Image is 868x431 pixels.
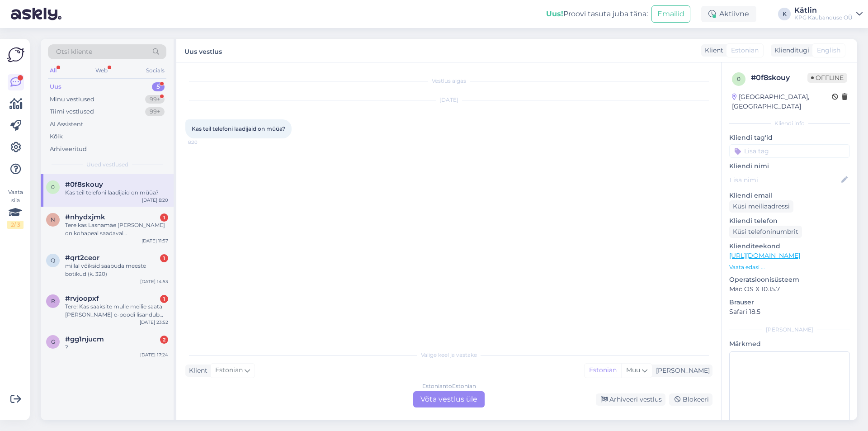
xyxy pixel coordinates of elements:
div: Tere kas Lasnamäe [PERSON_NAME] on kohapeal saadaval juukseairgendaja mis Teil siin kodulehel ole... [65,221,168,237]
div: 5 [152,82,165,91]
span: Estonian [215,365,243,375]
div: 99+ [145,107,165,116]
div: [DATE] 8:20 [142,197,168,204]
span: #nhydxjmk [65,213,105,221]
span: r [51,298,55,304]
div: Klient [701,46,723,55]
div: Klienditugi [771,46,809,55]
span: Otsi kliente [56,47,92,57]
div: All [48,65,58,76]
p: Brauser [729,298,850,307]
div: [DATE] 14:53 [140,278,168,285]
div: Minu vestlused [50,95,94,104]
div: Proovi tasuta juba täna: [546,9,648,19]
div: 2 / 3 [7,221,24,229]
div: Arhiveeri vestlus [596,393,665,406]
div: [PERSON_NAME] [729,326,850,334]
span: n [51,216,55,223]
div: Aktiivne [701,6,756,22]
span: English [817,46,840,55]
div: Tiimi vestlused [50,107,94,116]
div: # 0f8skouy [751,72,807,83]
div: Vaata siia [7,188,24,229]
p: Klienditeekond [729,242,850,251]
span: g [51,338,55,345]
p: Märkmed [729,339,850,349]
div: [PERSON_NAME] [652,366,710,375]
input: Lisa tag [729,144,850,158]
div: 99+ [145,95,165,104]
div: 2 [160,336,168,344]
div: Kätlin [794,7,853,14]
div: Klient [185,366,208,375]
div: millal võiksid saabuda meeste botikud (k. 320) [65,262,168,278]
div: Estonian to Estonian [422,382,476,390]
div: 1 [160,254,168,262]
div: Küsi telefoninumbrit [729,226,802,238]
span: Muu [626,366,640,374]
span: Offline [807,73,847,83]
span: q [51,257,55,264]
label: Uus vestlus [184,44,222,57]
div: Kõik [50,132,63,141]
div: Estonian [585,364,621,377]
span: #qrt2ceor [65,254,99,262]
div: [DATE] 23:52 [140,319,168,326]
div: Vestlus algas [185,77,712,85]
div: [DATE] [185,96,712,104]
p: Kliendi nimi [729,161,850,171]
div: Kas teil telefoni laadijaid on müüa? [65,189,168,197]
p: Kliendi telefon [729,216,850,226]
p: Kliendi tag'id [729,133,850,142]
div: [DATE] 11:57 [142,237,168,244]
span: #rvjoopxf [65,294,99,303]
span: #gg1njucm [65,335,104,343]
span: #0f8skouy [65,180,103,189]
div: ? [65,343,168,351]
div: K [778,8,791,20]
p: Vaata edasi ... [729,263,850,271]
p: Kliendi email [729,191,850,200]
span: Uued vestlused [86,161,128,169]
span: Estonian [731,46,759,55]
div: Blokeeri [669,393,712,406]
div: Arhiveeritud [50,145,87,154]
a: KätlinKPG Kaubanduse OÜ [794,7,863,21]
span: 0 [51,184,55,190]
div: 1 [160,295,168,303]
div: Kliendi info [729,119,850,128]
p: Operatsioonisüsteem [729,275,850,284]
div: 1 [160,213,168,222]
div: Tere! Kas saaksite mulle meilie saata [PERSON_NAME] e-poodi lisandub [PERSON_NAME] säilituskarpe ... [65,303,168,319]
div: Web [94,65,109,76]
span: Kas teil telefoni laadijaid on müüa? [192,125,285,132]
img: Askly Logo [7,46,24,63]
button: Emailid [651,5,690,23]
span: 0 [737,76,741,82]
a: [URL][DOMAIN_NAME] [729,251,800,260]
p: Safari 18.5 [729,307,850,317]
div: [DATE] 17:24 [140,351,168,358]
p: Mac OS X 10.15.7 [729,284,850,294]
span: 8:20 [188,139,222,146]
b: Uus! [546,9,563,18]
input: Lisa nimi [730,175,840,185]
div: Socials [144,65,166,76]
div: Uus [50,82,61,91]
div: Küsi meiliaadressi [729,200,793,213]
div: Võta vestlus üle [413,391,485,407]
div: AI Assistent [50,120,83,129]
div: Valige keel ja vastake [185,351,712,359]
div: [GEOGRAPHIC_DATA], [GEOGRAPHIC_DATA] [732,92,832,111]
div: KPG Kaubanduse OÜ [794,14,853,21]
